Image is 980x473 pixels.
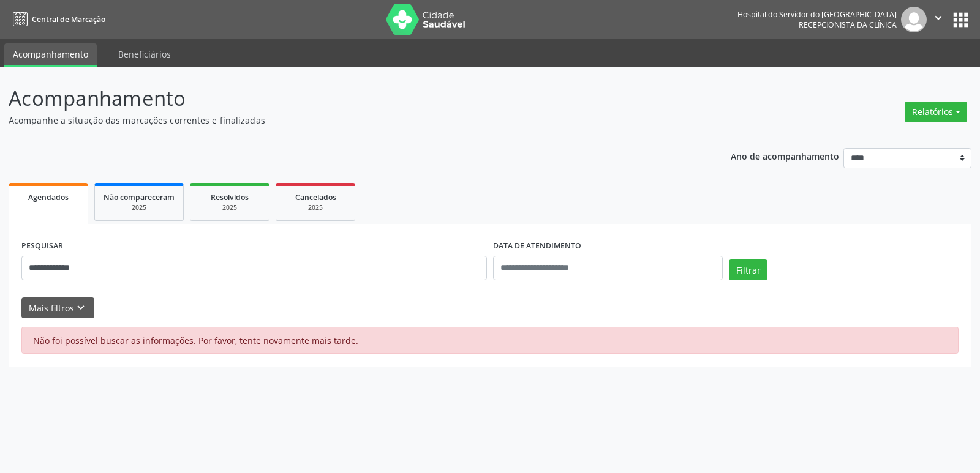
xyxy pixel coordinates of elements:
button: Relatórios [905,102,967,122]
i: keyboard_arrow_down [74,301,88,315]
span: Central de Marcação [32,14,105,24]
div: 2025 [104,203,175,212]
a: Beneficiários [110,43,179,65]
div: 2025 [199,203,260,212]
span: Recepcionista da clínica [799,20,897,30]
a: Central de Marcação [9,9,105,29]
label: PESQUISAR [21,237,63,256]
span: Não compareceram [104,192,175,203]
img: img [901,7,927,32]
button: Filtrar [729,259,767,280]
button:  [927,7,950,32]
div: Hospital do Servidor do [GEOGRAPHIC_DATA] [737,9,897,20]
button: apps [950,9,971,31]
div: Não foi possível buscar as informações. Por favor, tente novamente mais tarde. [21,327,959,354]
label: DATA DE ATENDIMENTO [493,237,581,256]
a: Acompanhamento [4,43,97,67]
p: Ano de acompanhamento [731,148,839,163]
div: 2025 [285,203,346,212]
button: Mais filtroskeyboard_arrow_down [21,297,94,319]
span: Agendados [28,192,69,203]
i:  [932,11,945,24]
span: Cancelados [295,192,336,203]
span: Resolvidos [211,192,249,203]
p: Acompanhamento [9,83,682,114]
p: Acompanhe a situação das marcações correntes e finalizadas [9,114,682,127]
